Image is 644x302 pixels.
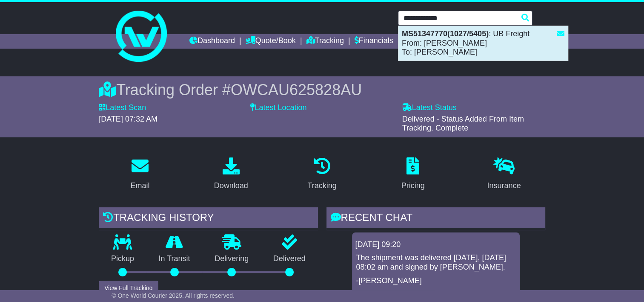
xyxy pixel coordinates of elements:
[99,281,158,296] button: View Full Tracking
[99,115,157,123] span: [DATE] 07:32 AM
[306,34,343,49] a: Tracking
[307,180,336,192] div: Tracking
[146,254,203,264] p: In Transit
[398,26,568,61] div: : UB Freight From: [PERSON_NAME] To: [PERSON_NAME]
[99,81,545,99] div: Tracking Order #
[202,254,261,264] p: Delivering
[487,180,521,192] div: Insurance
[481,154,526,195] a: Insurance
[131,180,150,192] div: Email
[402,103,457,113] label: Latest Status
[231,81,362,99] span: OWCAU625828AU
[356,276,515,286] p: -[PERSON_NAME]
[402,29,489,38] strong: MS51347770(1027/5405)
[214,180,248,192] div: Download
[99,254,146,264] p: Pickup
[401,180,425,192] div: Pricing
[355,240,516,250] div: [DATE] 09:20
[302,154,342,195] a: Tracking
[326,207,545,230] div: RECENT CHAT
[99,207,318,230] div: Tracking history
[356,253,515,272] p: The shipment was delivered [DATE], [DATE] 08:02 am and signed by [PERSON_NAME].
[125,154,155,195] a: Email
[396,154,430,195] a: Pricing
[209,154,254,195] a: Download
[112,292,235,299] span: © One World Courier 2025. All rights reserved.
[189,34,235,49] a: Dashboard
[250,103,306,113] label: Latest Location
[402,115,524,133] span: Delivered - Status Added From Item Tracking. Complete
[246,34,296,49] a: Quote/Book
[99,103,146,113] label: Latest Scan
[355,34,393,49] a: Financials
[261,254,318,264] p: Delivered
